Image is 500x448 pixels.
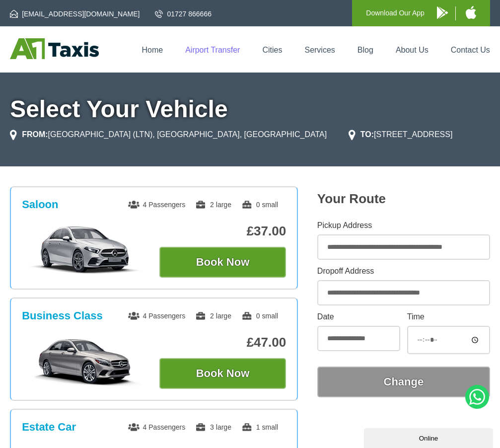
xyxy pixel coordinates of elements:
[466,6,476,19] img: A1 Taxis iPhone App
[451,46,490,54] a: Contact Us
[10,97,490,121] h1: Select Your Vehicle
[128,201,186,209] span: 4 Passengers
[159,335,286,350] p: £47.00
[241,201,278,209] span: 0 small
[195,201,231,209] span: 2 large
[22,309,103,322] h3: Business Class
[195,423,231,431] span: 3 large
[159,358,286,389] button: Book Now
[437,6,448,19] img: A1 Taxis Android App
[195,312,231,320] span: 2 large
[366,7,425,19] p: Download Our App
[396,46,429,54] a: About Us
[304,46,335,54] a: Services
[360,130,374,139] strong: TO:
[128,423,186,431] span: 4 Passengers
[22,225,148,275] img: Saloon
[317,367,490,397] button: Change
[317,222,490,229] label: Pickup Address
[10,9,140,19] a: [EMAIL_ADDRESS][DOMAIN_NAME]
[241,312,278,320] span: 0 small
[317,313,400,321] label: Date
[10,129,327,141] li: [GEOGRAPHIC_DATA] (LTN), [GEOGRAPHIC_DATA], [GEOGRAPHIC_DATA]
[22,130,48,139] strong: FROM:
[364,426,495,448] iframe: chat widget
[10,38,99,59] img: A1 Taxis St Albans LTD
[159,224,286,239] p: £37.00
[155,9,212,19] a: 01727 866666
[407,313,490,321] label: Time
[22,198,58,211] h3: Saloon
[262,46,282,54] a: Cities
[357,46,373,54] a: Blog
[142,46,163,54] a: Home
[317,267,490,275] label: Dropoff Address
[22,336,148,386] img: Business Class
[22,421,76,434] h3: Estate Car
[241,423,278,431] span: 1 small
[128,312,186,320] span: 4 Passengers
[349,129,453,141] li: [STREET_ADDRESS]
[185,46,240,54] a: Airport Transfer
[159,247,286,278] button: Book Now
[317,191,490,207] h2: Your Route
